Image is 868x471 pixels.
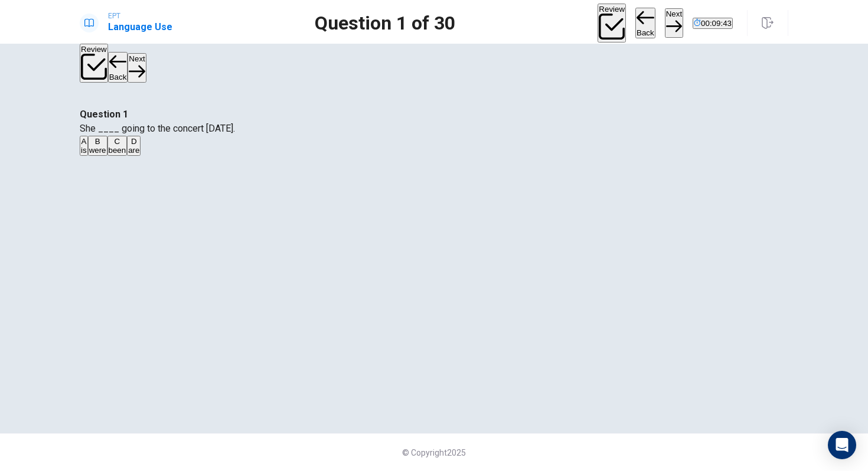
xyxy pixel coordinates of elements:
span: She ____ going to the concert [DATE]. [80,123,235,134]
div: Open Intercom Messenger [828,431,856,459]
div: C [109,137,126,146]
h1: Question 1 of 30 [315,16,455,30]
button: Ais [80,136,88,156]
span: is [81,146,87,155]
span: 00:09:43 [701,19,732,28]
button: Back [108,52,128,83]
span: EPT [108,12,172,20]
button: Next [128,53,146,82]
button: Review [598,4,626,42]
span: are [128,146,139,155]
button: Dare [127,136,141,156]
h1: Language Use [108,20,172,34]
span: were [89,146,106,155]
div: A [81,137,87,146]
div: B [89,137,106,146]
button: Review [80,44,108,83]
button: Cbeen [107,136,128,156]
div: D [128,137,139,146]
span: © Copyright 2025 [402,448,466,457]
button: Next [665,8,683,37]
button: Bwere [88,136,107,156]
button: Back [635,8,655,38]
h4: Question 1 [80,107,788,122]
span: been [109,146,126,155]
button: 00:09:43 [693,18,733,29]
